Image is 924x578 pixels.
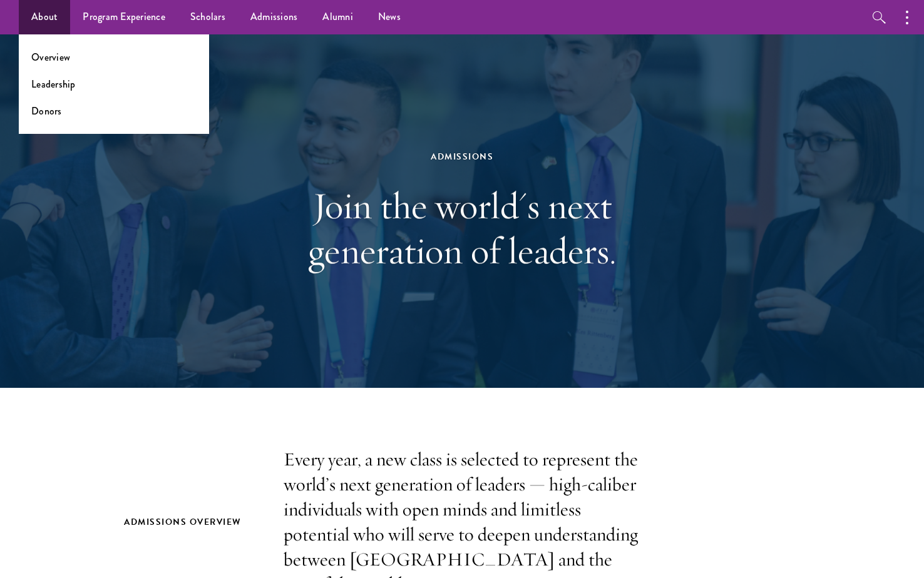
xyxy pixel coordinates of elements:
[31,50,70,64] a: Overview
[124,514,259,530] h2: Admissions Overview
[31,77,76,91] a: Leadership
[31,104,62,118] a: Donors
[246,183,678,273] h1: Join the world's next generation of leaders.
[246,149,678,165] div: Admissions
